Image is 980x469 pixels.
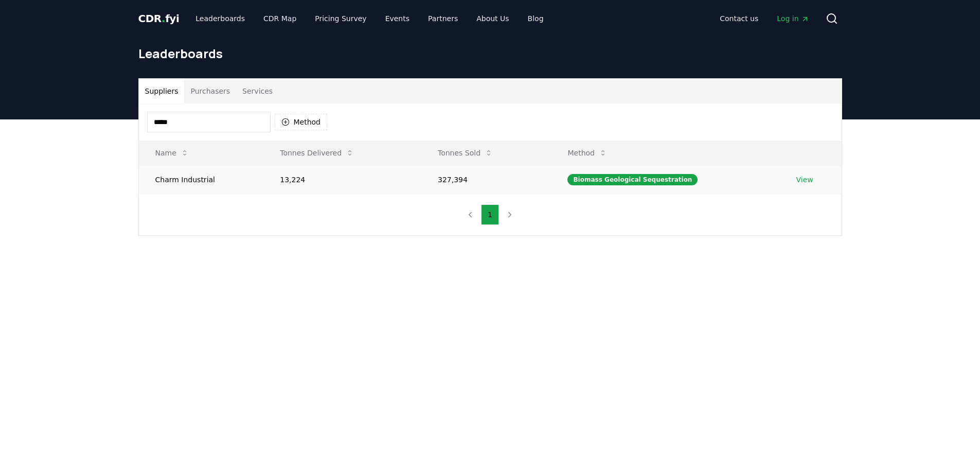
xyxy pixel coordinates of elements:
[711,9,817,28] nav: Main
[272,143,362,163] button: Tonnes Delivered
[377,9,418,28] a: Events
[187,9,253,28] a: Leaderboards
[275,114,328,130] button: Method
[162,12,165,25] span: .
[184,79,236,103] button: Purchasers
[236,79,279,103] button: Services
[711,9,767,28] a: Contact us
[777,13,809,24] span: Log in
[187,9,551,28] nav: Main
[769,9,817,28] a: Log in
[430,143,501,163] button: Tonnes Sold
[139,165,264,194] td: Charm Industrial
[138,12,180,25] span: CDR fyi
[421,165,551,194] td: 327,394
[263,165,421,194] td: 13,224
[567,174,698,185] div: Biomass Geological Sequestration
[307,9,375,28] a: Pricing Survey
[139,79,185,103] button: Suppliers
[796,175,813,185] a: View
[420,9,466,28] a: Partners
[468,9,517,28] a: About Us
[481,204,499,225] button: 1
[138,11,180,26] a: CDR.fyi
[255,9,305,28] a: CDR Map
[520,9,552,28] a: Blog
[147,143,197,163] button: Name
[138,45,842,62] h1: Leaderboards
[559,143,615,163] button: Method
